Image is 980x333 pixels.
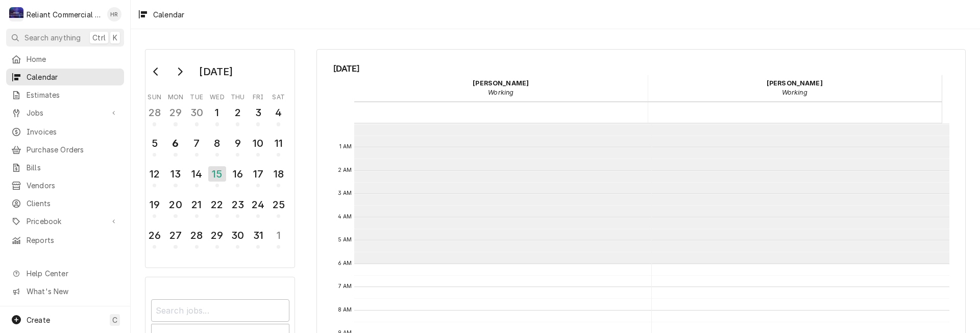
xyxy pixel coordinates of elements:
[6,29,124,47] button: Search anythingCtrlK
[112,315,117,325] span: C
[248,90,268,102] th: Friday
[648,75,942,101] div: Heath Reed - Working
[354,75,648,101] div: Diana Reed - Working
[230,166,246,182] div: 16
[167,105,183,120] div: 29
[146,63,166,80] button: Go to previous month
[271,197,286,212] div: 25
[27,54,119,64] span: Home
[151,299,289,322] input: Search jobs...
[250,197,266,212] div: 24
[27,9,102,20] div: Reliant Commercial Appliance Repair LLC
[335,236,355,244] span: 5 AM
[6,159,124,176] a: Bills
[186,90,207,102] th: Tuesday
[6,177,124,194] a: Vendors
[209,105,225,120] div: 1
[6,51,124,68] a: Home
[767,79,823,87] strong: [PERSON_NAME]
[27,198,119,209] span: Clients
[189,166,205,182] div: 14
[145,49,295,268] div: Calendar Day Picker
[250,105,266,120] div: 3
[27,90,119,100] span: Estimates
[250,136,266,151] div: 10
[333,62,949,75] span: [DATE]
[9,7,23,21] div: R
[488,88,513,96] em: Working
[167,166,183,182] div: 13
[167,228,183,243] div: 27
[6,232,124,249] a: Reports
[27,180,119,191] span: Vendors
[24,32,81,43] span: Search anything
[336,282,355,291] span: 7 AM
[230,197,246,212] div: 23
[189,197,205,212] div: 21
[27,216,104,227] span: Pricebook
[6,195,124,212] a: Clients
[165,90,186,102] th: Monday
[27,126,119,137] span: Invoices
[27,316,50,324] span: Create
[271,105,286,120] div: 4
[207,90,227,102] th: Wednesday
[271,166,286,182] div: 18
[268,90,289,102] th: Saturday
[208,166,226,182] div: 15
[113,32,117,43] span: K
[6,141,124,158] a: Purchase Orders
[6,213,124,230] a: Go to Pricebook
[230,228,246,243] div: 30
[473,79,529,87] strong: [PERSON_NAME]
[9,7,23,21] div: Reliant Commercial Appliance Repair LLC's Avatar
[169,63,190,80] button: Go to next month
[27,286,118,297] span: What's New
[167,197,183,212] div: 20
[146,166,162,182] div: 12
[6,86,124,103] a: Estimates
[146,105,162,120] div: 28
[335,213,355,221] span: 4 AM
[230,136,246,151] div: 9
[107,7,121,21] div: Heath Reed's Avatar
[335,166,355,174] span: 2 AM
[6,283,124,300] a: Go to What's New
[250,166,266,182] div: 17
[271,136,286,151] div: 11
[27,235,119,246] span: Reports
[335,306,355,314] span: 8 AM
[209,197,225,212] div: 22
[335,259,355,268] span: 6 AM
[189,105,205,120] div: 30
[335,189,355,197] span: 3 AM
[27,107,104,118] span: Jobs
[6,123,124,140] a: Invoices
[6,104,124,121] a: Go to Jobs
[337,143,355,151] span: 1 AM
[228,90,248,102] th: Thursday
[167,136,183,151] div: 6
[230,105,246,120] div: 2
[6,265,124,282] a: Go to Help Center
[27,268,118,279] span: Help Center
[271,228,286,243] div: 1
[189,136,205,151] div: 7
[146,197,162,212] div: 19
[146,136,162,151] div: 5
[6,69,124,85] a: Calendar
[144,90,165,102] th: Sunday
[209,136,225,151] div: 8
[782,88,807,96] em: Working
[209,228,225,243] div: 29
[250,228,266,243] div: 31
[27,144,119,155] span: Purchase Orders
[146,228,162,243] div: 26
[195,63,236,80] div: [DATE]
[107,7,121,21] div: HR
[189,228,205,243] div: 28
[27,162,119,173] span: Bills
[92,32,106,43] span: Ctrl
[27,72,119,82] span: Calendar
